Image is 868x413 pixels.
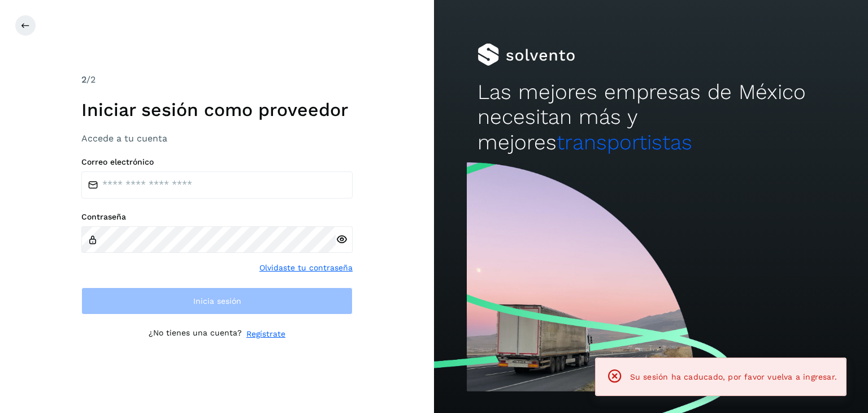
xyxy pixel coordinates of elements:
button: Inicia sesión [81,287,353,315]
h2: Las mejores empresas de México necesitan más y mejores [478,80,824,155]
div: /2 [81,73,353,87]
span: transportistas [557,130,692,154]
p: ¿No tienes una cuenta? [149,328,242,340]
span: Inicia sesión [193,297,241,305]
h3: Accede a tu cuenta [81,133,353,144]
a: Olvidaste tu contraseña [259,262,353,274]
span: Su sesión ha caducado, por favor vuelva a ingresar. [630,372,837,381]
h1: Iniciar sesión como proveedor [81,99,353,121]
a: Regístrate [246,328,285,340]
label: Contraseña [81,212,353,222]
span: 2 [81,74,86,85]
label: Correo electrónico [81,157,353,167]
